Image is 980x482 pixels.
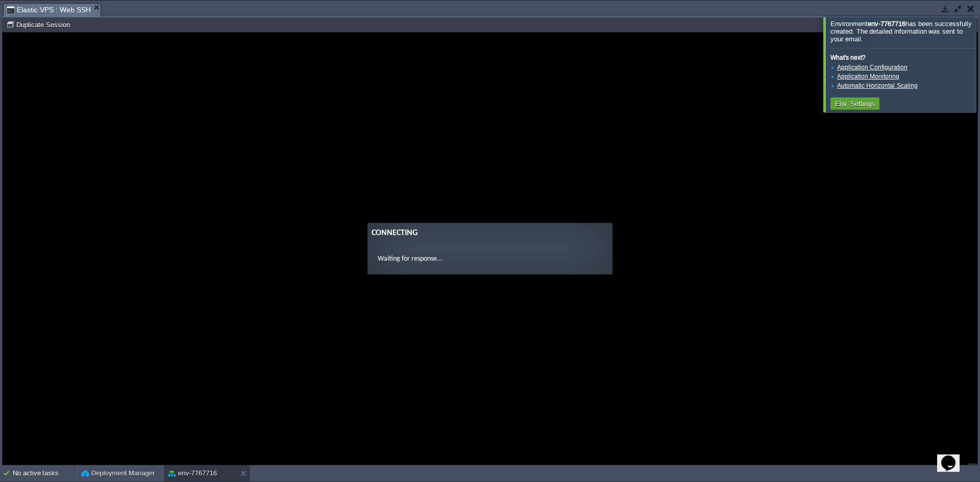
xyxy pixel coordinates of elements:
[837,82,918,89] a: Automatic Horizontal Scaling
[81,468,155,478] button: Deployment Manager
[937,441,970,472] iframe: chat widget
[837,73,899,80] a: Application Monitoring
[168,468,217,478] button: env-7767716
[13,465,77,481] div: No active tasks
[832,99,878,108] button: Env. Settings
[6,20,73,29] button: Duplicate Session
[369,194,606,207] div: Connecting
[7,4,91,16] span: Elastic VPS : Web SSH
[868,20,905,28] b: env-7767716
[830,54,866,61] b: What's next?
[837,64,908,71] a: Application Configuration
[830,20,972,43] span: Environment has been successfully created. The detailed information was sent to your email.
[375,221,600,232] p: Waiting for response...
